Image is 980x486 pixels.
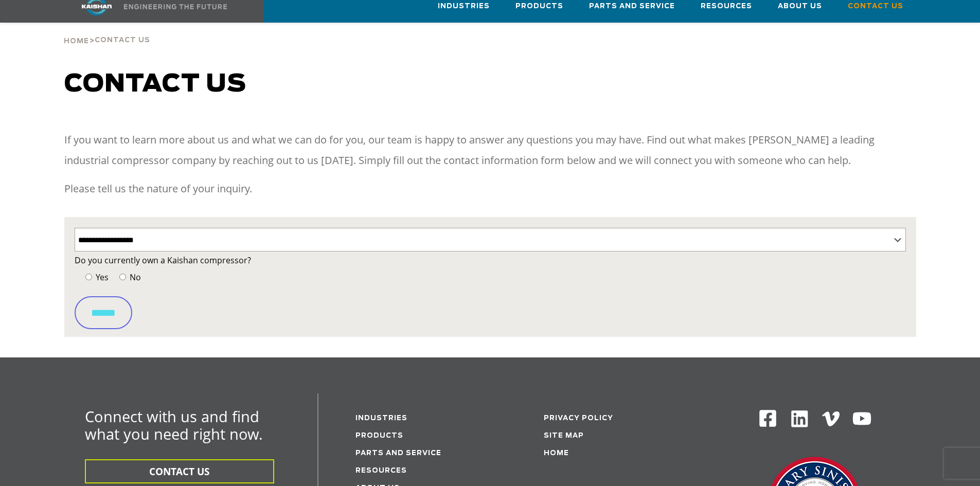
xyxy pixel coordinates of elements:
a: Resources [355,467,407,474]
a: Privacy Policy [544,415,613,422]
span: About Us [778,1,822,12]
label: Do you currently own a Kaishan compressor? [75,253,906,267]
a: Industries [355,415,407,422]
span: Contact Us [848,1,903,12]
span: Connect with us and find what you need right now. [85,406,263,444]
span: Products [515,1,563,12]
input: No [119,274,126,280]
p: Please tell us the nature of your inquiry. [64,178,916,199]
a: Site Map [544,433,584,439]
span: No [128,272,141,283]
a: Parts and service [355,450,441,457]
span: Parts and Service [589,1,675,12]
button: CONTACT US [85,459,274,483]
input: Yes [85,274,92,280]
a: Home [64,36,89,45]
img: Linkedin [790,409,810,429]
span: Resources [701,1,752,12]
a: Products [355,433,403,439]
span: Home [64,38,89,45]
span: Contact Us [95,37,150,44]
p: If you want to learn more about us and what we can do for you, our team is happy to answer any qu... [64,130,916,171]
form: Contact form [75,253,906,329]
span: Contact us [64,72,246,97]
span: Industries [438,1,490,12]
img: Facebook [758,409,777,428]
img: Youtube [852,409,872,429]
div: > [64,10,150,49]
img: Engineering the future [124,4,227,9]
a: Home [544,450,569,457]
img: Vimeo [822,411,840,426]
span: Yes [94,272,109,283]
